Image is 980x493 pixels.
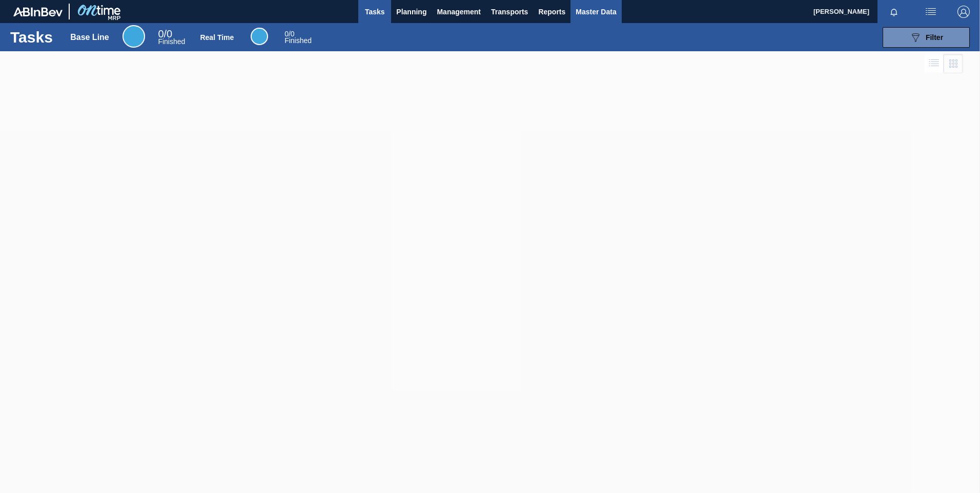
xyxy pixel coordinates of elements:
img: TNhmsLtSVTkK8tSr43FrP2fwEKptu5GPRR3wAAAABJRU5ErkJggg== [13,7,63,16]
div: Base Line [122,25,145,48]
img: userActions [925,6,937,18]
div: Base Line [70,33,109,42]
span: 0 [158,28,164,39]
button: Notifications [877,5,910,19]
div: Real Time [284,31,312,44]
span: Reports [538,6,565,18]
span: Management [437,6,481,18]
span: Tasks [363,6,386,18]
button: Filter [883,27,970,48]
span: / 0 [158,28,172,39]
span: Master Data [576,6,616,18]
img: Logout [957,6,970,18]
h1: Tasks [10,31,55,43]
span: 0 [284,30,289,38]
div: Base Line [158,30,185,45]
span: Planning [396,6,426,18]
div: Real Time [251,28,268,45]
span: Transports [491,6,528,18]
span: Finished [158,37,185,46]
span: / 0 [284,30,294,38]
div: Real Time [200,33,234,42]
span: Finished [284,36,312,45]
span: Filter [926,33,943,42]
